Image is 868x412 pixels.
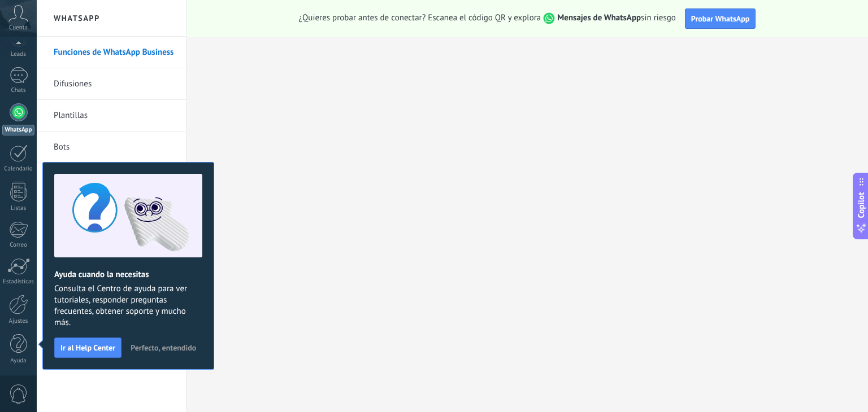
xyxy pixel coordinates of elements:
span: Ir al Help Center [60,344,115,352]
span: Cuenta [9,24,28,32]
span: Perfecto, entendido [131,344,196,352]
div: Correo [2,242,35,249]
span: ¿Quieres probar antes de conectar? Escanea el código QR y explora sin riesgo [299,12,676,24]
span: Copilot [856,192,867,218]
div: Estadísticas [2,278,35,286]
div: WhatsApp [2,125,34,135]
div: Ajustes [2,318,35,325]
span: Probar WhatsApp [691,14,750,24]
h2: Ayuda cuando la necesitas [54,269,202,280]
a: Plantillas [54,100,175,132]
li: Plantillas [37,100,186,132]
a: Funciones de WhatsApp Business [54,37,175,68]
li: Funciones de WhatsApp Business [37,37,186,68]
a: Bots [54,132,175,163]
div: Leads [2,51,35,58]
div: Listas [2,205,35,212]
button: Probar WhatsApp [685,8,756,29]
button: Perfecto, entendido [125,339,201,356]
span: Consulta el Centro de ayuda para ver tutoriales, responder preguntas frecuentes, obtener soporte ... [54,283,202,328]
strong: Mensajes de WhatsApp [557,12,641,23]
div: Calendario [2,165,35,173]
button: Ir al Help Center [54,338,121,358]
div: Chats [2,87,35,94]
a: Difusiones [54,68,175,100]
li: Bots [37,132,186,163]
div: Ayuda [2,357,35,365]
li: Difusiones [37,68,186,100]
